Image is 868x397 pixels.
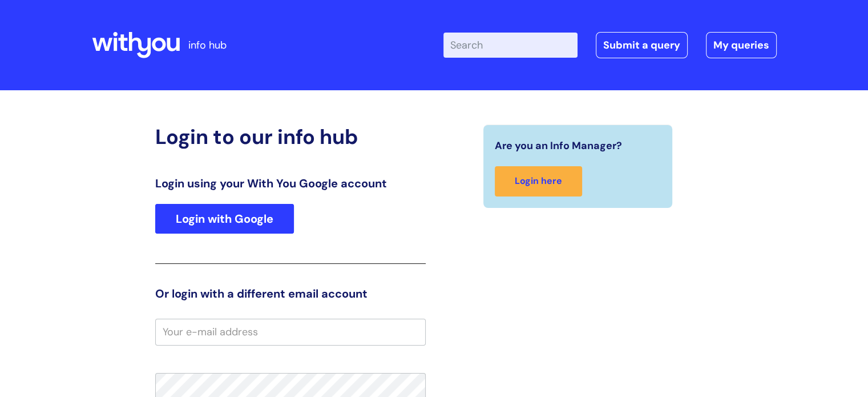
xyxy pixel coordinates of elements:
[706,32,777,58] a: My queries
[596,32,688,58] a: Submit a query
[155,287,426,300] h3: Or login with a different email account
[155,125,426,149] h2: Login to our info hub
[155,319,426,345] input: Your e-mail address
[495,166,582,197] a: Login here
[188,36,227,54] p: info hub
[495,137,622,155] span: Are you an Info Manager?
[155,177,426,190] h3: Login using your With You Google account
[443,33,578,58] input: Search
[155,204,294,234] a: Login with Google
